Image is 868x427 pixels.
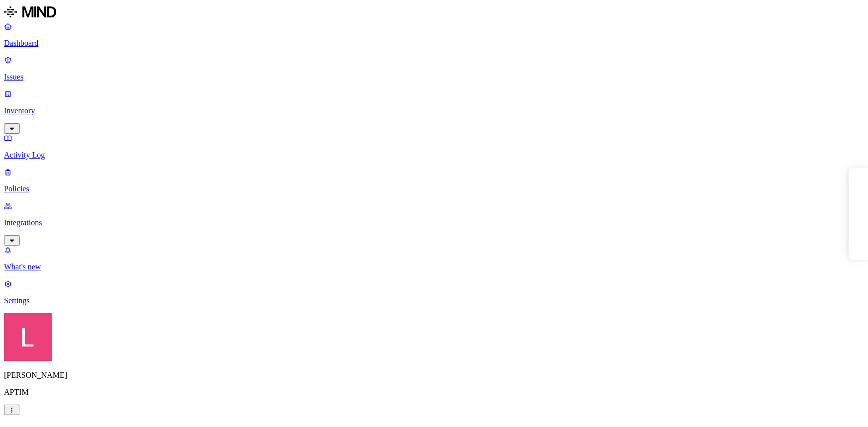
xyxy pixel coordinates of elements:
p: Issues [4,73,864,82]
p: Dashboard [4,39,864,48]
a: Dashboard [4,22,864,48]
img: MIND [4,4,56,20]
p: What's new [4,262,864,271]
p: Integrations [4,218,864,227]
p: Settings [4,296,864,305]
img: Landen Brown [4,313,52,361]
a: Issues [4,56,864,82]
a: Activity Log [4,134,864,160]
a: Policies [4,168,864,193]
p: Policies [4,184,864,193]
p: APTIM [4,388,864,397]
a: MIND [4,4,864,22]
p: Activity Log [4,151,864,160]
a: Integrations [4,201,864,244]
a: What's new [4,246,864,271]
a: Settings [4,279,864,305]
a: Inventory [4,89,864,132]
p: Inventory [4,106,864,115]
